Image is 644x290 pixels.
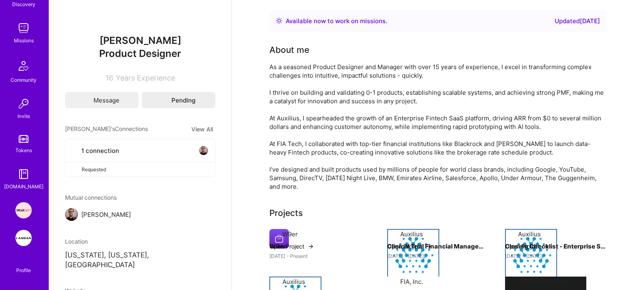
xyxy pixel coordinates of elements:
[65,208,78,221] img: Cyrus Eslamian
[11,76,37,84] div: Community
[543,243,550,250] img: arrow-right
[15,20,32,36] img: teamwork
[4,182,43,191] div: [DOMAIN_NAME]
[84,97,90,103] i: icon Mail
[142,92,215,108] button: Pending
[162,97,168,103] i: icon Edit
[505,252,607,260] div: [DATE] - [DATE]
[15,230,32,246] img: Langan: AI-Copilot for Environmental Site Assessment
[65,237,215,246] div: Location
[199,146,208,155] img: avatar
[65,124,148,134] span: [PERSON_NAME]'s Connections
[81,210,131,219] span: [PERSON_NAME]
[13,230,34,246] a: Langan: AI-Copilot for Environmental Site Assessment
[505,229,557,281] img: Company logo
[505,241,607,252] h4: Closing Checklist - Enterprise Saas Workflows
[282,277,305,286] div: Auxilius
[19,135,28,143] img: tokens
[116,74,175,82] span: Years Experience
[106,74,113,82] span: 16
[72,148,78,154] i: icon Collaborator
[15,146,32,155] div: Tokens
[387,229,439,281] img: Company logo
[400,230,423,238] div: Auxilius
[269,44,309,56] div: About me
[65,35,215,47] span: [PERSON_NAME]
[276,17,282,24] img: Availability
[269,229,289,249] img: Company logo
[15,166,32,182] img: guide book
[269,63,607,191] div: As a seasoned Product Designer and Manager with over 15 years of experience, I excel in transform...
[65,193,215,202] span: Mutual connections
[286,16,387,26] div: Available now to work on missions .
[65,251,215,270] p: [US_STATE], [US_STATE], [GEOGRAPHIC_DATA]
[400,277,423,286] div: FIA, Inc.
[65,139,215,177] button: 1 connectionavatarRequested
[282,230,298,238] div: W9er
[16,266,31,274] div: Profile
[269,252,371,260] div: [DATE] - Present
[555,16,600,26] div: Updated [DATE]
[387,252,489,260] div: [DATE] - [DATE]
[387,241,489,252] h4: Clinical Trial Financial Management Platform
[14,36,34,45] div: Missions
[505,242,550,251] button: Open Project
[387,242,432,251] button: Open Project
[82,165,106,174] span: Requested
[518,230,541,238] div: Auxilius
[269,207,303,219] div: Projects
[518,277,568,286] div: [PERSON_NAME]
[13,202,34,218] a: Speakeasy: Software Engineer to help Customers write custom functions
[72,166,78,173] i: icon PendingGray
[15,202,32,218] img: Speakeasy: Software Engineer to help Customers write custom functions
[425,243,432,250] img: arrow-right
[99,48,181,59] span: Product Designer
[189,124,215,134] button: View All
[15,96,32,112] img: Invite
[269,242,314,251] button: Open Project
[17,112,30,120] div: Invite
[14,56,33,76] img: Community
[269,241,371,252] h4: W9er
[65,92,139,108] button: Message
[81,146,119,155] span: 1 connection
[308,243,314,250] img: arrow-right
[13,257,34,274] a: Profile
